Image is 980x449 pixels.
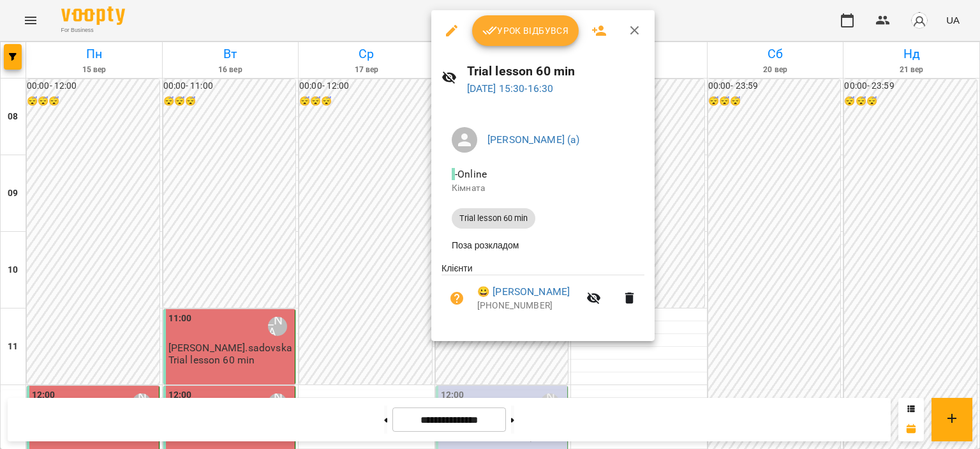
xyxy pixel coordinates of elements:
[467,82,554,95] a: [DATE] 15:30-16:30
[482,23,569,38] span: Урок відбувся
[467,61,645,81] h6: Trial lesson 60 min
[442,234,644,257] li: Поза розкладом
[487,133,580,146] a: [PERSON_NAME] (а)
[452,182,634,195] p: Кімната
[442,262,644,326] ul: Клієнти
[472,15,579,46] button: Урок відбувся
[452,168,489,180] span: - Online
[442,283,472,314] button: Візит ще не сплачено. Додати оплату?
[477,300,579,312] p: [PHONE_NUMBER]
[452,213,535,224] span: Trial lesson 60 min
[477,284,570,300] a: 😀 [PERSON_NAME]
